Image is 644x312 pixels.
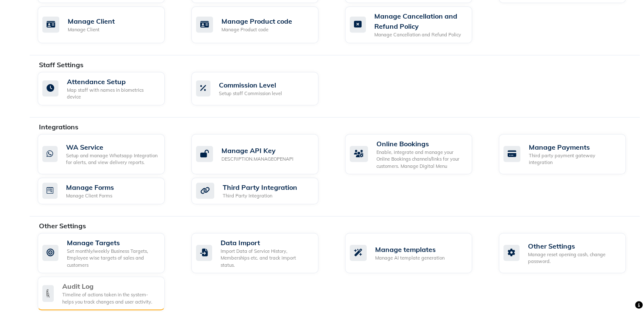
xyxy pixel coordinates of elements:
[221,16,292,26] div: Manage Product code
[66,182,114,192] div: Manage Forms
[67,238,158,248] div: Manage Targets
[375,255,445,262] div: Manage AI template generation
[66,152,158,166] div: Setup and manage Whatsapp Integration for alerts, and view delivery reports.
[42,285,54,302] img: check-list.png
[345,233,486,274] a: Manage templatesManage AI template generation
[221,145,293,156] div: Manage API Key
[191,178,332,204] a: Third Party IntegrationThird Party Integration
[345,6,486,43] a: Manage Cancellation and Refund PolicyManage Cancellation and Refund Policy
[38,6,179,43] a: Manage ClientManage Client
[38,134,179,175] a: WA ServiceSetup and manage Whatsapp Integration for alerts, and view delivery reports.
[221,238,312,248] div: Data Import
[38,72,179,105] a: Attendance SetupMap staff with names in biometrics device
[223,192,297,200] div: Third Party Integration
[38,178,179,204] a: Manage FormsManage Client Forms
[68,16,115,26] div: Manage Client
[221,156,293,163] div: DESCRIPTION.MANAGEOPENAPI
[67,87,158,101] div: Map staff with names in biometrics device
[191,233,332,274] a: Data ImportImport Data of Service History, Memberships etc. and track import status.
[529,142,619,152] div: Manage Payments
[66,142,158,152] div: WA Service
[62,281,158,291] div: Audit Log
[191,6,332,43] a: Manage Product codeManage Product code
[345,134,486,175] a: Online BookingsEnable, integrate and manage your Online Bookings channels/links for your customer...
[376,149,465,170] div: Enable, integrate and manage your Online Bookings channels/links for your customers. Manage Digit...
[499,134,640,175] a: Manage PaymentsThird party payment gateway integration
[529,152,619,166] div: Third party payment gateway integration
[38,276,179,310] a: Audit LogTimeline of actions taken in the system- helps you track changes and user activity.
[375,244,445,255] div: Manage templates
[66,192,114,200] div: Manage Client Forms
[374,11,465,31] div: Manage Cancellation and Refund Policy
[528,241,619,251] div: Other Settings
[67,77,158,87] div: Attendance Setup
[38,233,179,274] a: Manage TargetsSet monthly/weekly Business Targets, Employee wise targets of sales and customers
[219,80,282,90] div: Commission Level
[499,233,640,274] a: Other SettingsManage reset opening cash, change password.
[62,291,158,305] div: Timeline of actions taken in the system- helps you track changes and user activity.
[223,182,297,192] div: Third Party Integration
[67,248,158,269] div: Set monthly/weekly Business Targets, Employee wise targets of sales and customers
[191,72,332,105] a: Commission LevelSetup staff Commission level
[221,26,292,33] div: Manage Product code
[221,248,312,269] div: Import Data of Service History, Memberships etc. and track import status.
[191,134,332,175] a: Manage API KeyDESCRIPTION.MANAGEOPENAPI
[374,31,465,38] div: Manage Cancellation and Refund Policy
[528,251,619,265] div: Manage reset opening cash, change password.
[219,90,282,97] div: Setup staff Commission level
[68,26,115,33] div: Manage Client
[376,139,465,149] div: Online Bookings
